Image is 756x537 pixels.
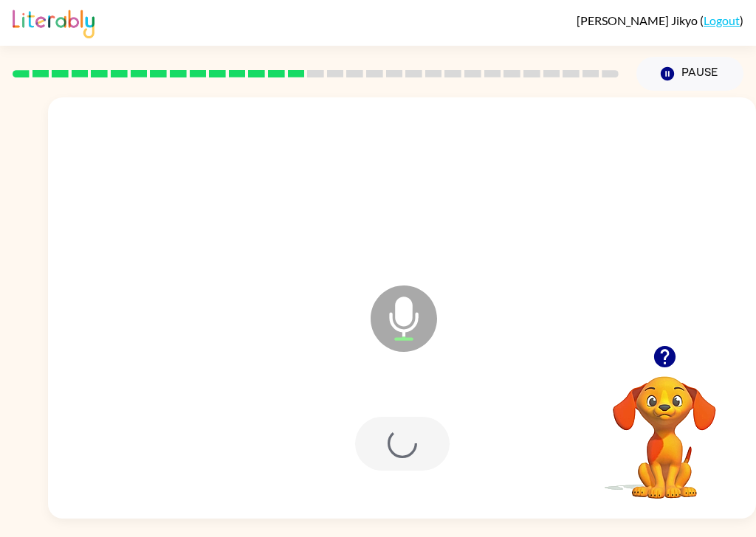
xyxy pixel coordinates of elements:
img: Literably [13,6,94,38]
span: [PERSON_NAME] Jikyo [577,13,700,27]
button: Pause [636,57,743,91]
a: Logout [704,13,740,27]
video: Your browser must support playing .mp4 files to use Literably. Please try using another browser. [591,353,738,501]
div: ( ) [577,13,743,27]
